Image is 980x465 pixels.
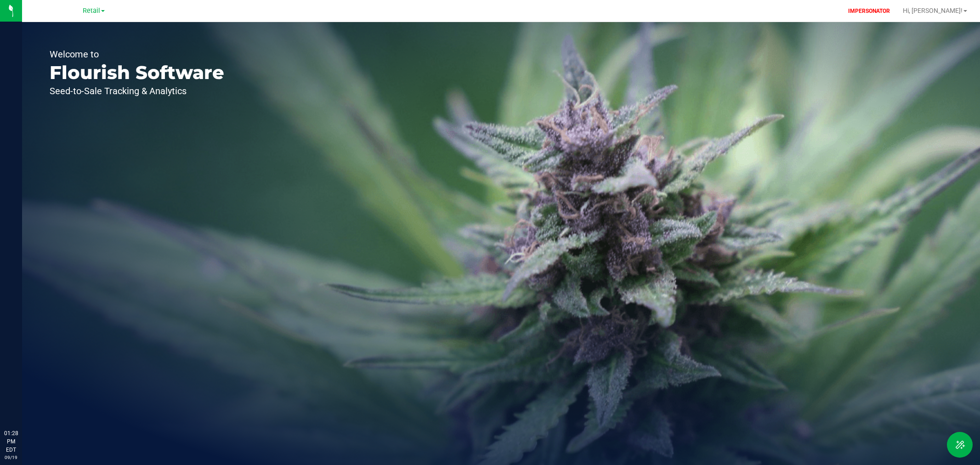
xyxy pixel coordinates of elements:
[844,7,894,15] p: IMPERSONATOR
[50,86,224,96] p: Seed-to-Sale Tracking & Analytics
[4,429,18,454] p: 01:28 PM EDT
[83,7,100,15] span: Retail
[50,63,224,82] p: Flourish Software
[947,432,973,458] button: Toggle Menu
[903,7,963,14] span: Hi, [PERSON_NAME]!
[4,454,18,461] p: 09/19
[50,50,224,59] p: Welcome to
